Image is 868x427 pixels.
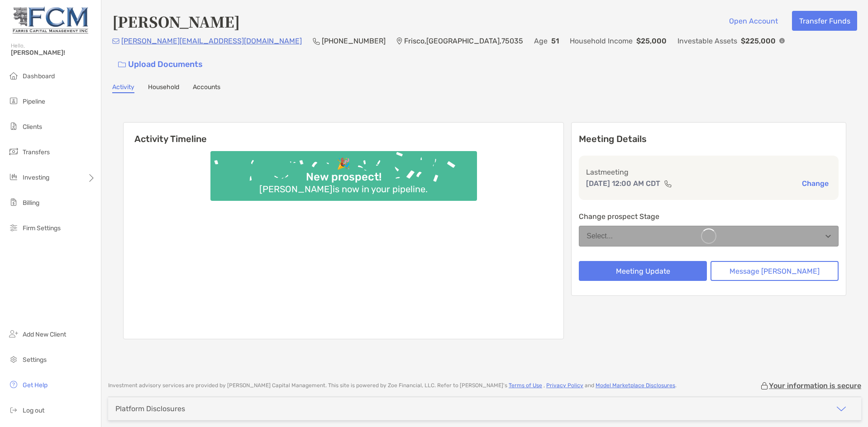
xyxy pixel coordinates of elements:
[579,133,839,145] p: Meeting Details
[8,171,19,182] img: investing icon
[23,356,47,364] span: Settings
[8,197,19,208] img: billing icon
[551,35,559,47] p: 51
[322,35,386,47] p: [PHONE_NUMBER]
[836,403,847,414] img: icon arrow
[193,83,220,93] a: Accounts
[779,38,785,43] img: Info Icon
[8,404,19,415] img: logout icon
[115,404,185,413] div: Platform Disclosures
[121,35,302,47] p: [PERSON_NAME][EMAIL_ADDRESS][DOMAIN_NAME]
[741,35,776,47] p: $225,000
[256,184,431,195] div: [PERSON_NAME] is now in your pipeline.
[396,38,402,45] img: Location Icon
[124,123,563,144] h6: Activity Timeline
[23,331,66,338] span: Add New Client
[23,148,50,156] span: Transfers
[769,381,861,390] p: Your information is secure
[112,83,134,93] a: Activity
[112,11,240,32] h4: [PERSON_NAME]
[799,179,831,188] button: Change
[8,121,19,132] img: clients icon
[112,38,119,44] img: Email Icon
[586,178,660,189] p: [DATE] 12:00 AM CDT
[333,157,354,171] div: 🎉
[8,354,19,365] img: settings icon
[596,382,675,389] a: Model Marketplace Disclosures
[509,382,542,389] a: Terms of Use
[8,222,19,233] img: firm-settings icon
[570,35,633,47] p: Household Income
[664,180,672,187] img: communication type
[148,83,179,93] a: Household
[302,171,385,184] div: New prospect!
[11,49,95,57] span: [PERSON_NAME]!
[534,35,548,47] p: Age
[108,382,677,389] p: Investment advisory services are provided by [PERSON_NAME] Capital Management . This site is powe...
[8,146,19,157] img: transfers icon
[23,174,49,181] span: Investing
[8,70,19,81] img: dashboard icon
[112,55,209,74] a: Upload Documents
[579,261,707,281] button: Meeting Update
[23,407,44,414] span: Log out
[23,72,55,80] span: Dashboard
[23,224,61,232] span: Firm Settings
[8,95,19,106] img: pipeline icon
[677,35,737,47] p: Investable Assets
[23,381,48,389] span: Get Help
[23,199,39,207] span: Billing
[8,379,19,390] img: get-help icon
[636,35,667,47] p: $25,000
[586,166,831,178] p: Last meeting
[313,38,320,45] img: Phone Icon
[711,261,839,281] button: Message [PERSON_NAME]
[722,11,785,31] button: Open Account
[546,382,583,389] a: Privacy Policy
[210,151,477,193] img: Confetti
[8,328,19,339] img: add_new_client icon
[23,98,45,105] span: Pipeline
[23,123,42,131] span: Clients
[404,35,523,47] p: Frisco , [GEOGRAPHIC_DATA] , 75035
[579,211,839,222] p: Change prospect Stage
[118,62,126,68] img: button icon
[792,11,857,31] button: Transfer Funds
[11,4,90,36] img: Zoe Logo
